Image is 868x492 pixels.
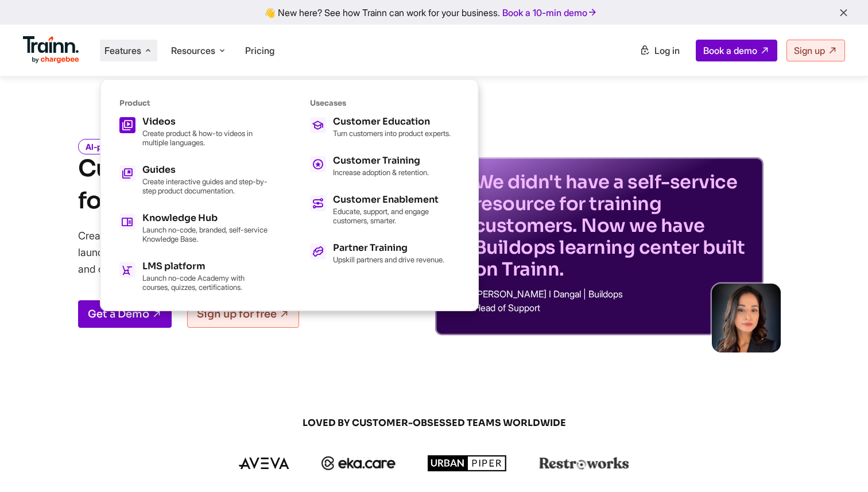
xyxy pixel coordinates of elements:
[119,98,269,108] div: Product
[119,262,269,292] a: LMS platform Launch no-code Academy with courses, quizzes, certifications.
[654,45,680,56] span: Log in
[171,44,215,57] span: Resources
[7,7,861,18] div: 👋 New here? See how Trainn can work for your business.
[786,40,845,61] a: Sign up
[794,45,825,56] span: Sign up
[633,40,687,61] a: Log in
[142,129,269,147] p: Create product & how-to videos in multiple languages.
[119,214,269,243] a: Knowledge Hub Launch no-code, branded, self-service Knowledge Base.
[474,289,750,299] p: [PERSON_NAME] I Dangal | Buildops
[78,300,172,328] a: Get a Demo
[703,45,757,56] span: Book a demo
[78,227,382,277] p: Create product videos and step-by-step documentation, and launch your Knowledge Base or Academy —...
[539,457,629,470] img: restroworks logo
[333,168,429,177] p: Increase adoption & retention.
[333,243,444,253] div: Partner Training
[142,117,269,126] div: Videos
[104,44,141,57] span: Features
[333,207,459,225] p: Educate, support, and engage customers, smarter.
[321,456,396,470] img: ekacare logo
[310,117,459,138] a: Customer Education Turn customers into product experts.
[78,153,390,217] h1: Customer Training Platform for Modern Teams
[187,300,299,328] a: Sign up for free
[696,40,777,61] a: Book a demo
[78,139,188,154] i: AI-powered and No-Code
[500,5,600,21] a: Book a 10-min demo
[428,455,507,471] img: urbanpiper logo
[142,165,269,175] div: Guides
[23,36,79,64] img: Trainn Logo
[119,117,269,147] a: Videos Create product & how-to videos in multiple languages.
[712,284,781,352] img: sabina-buildops.d2e8138.png
[142,262,269,271] div: LMS platform
[310,243,459,264] a: Partner Training Upskill partners and drive revenue.
[310,195,459,225] a: Customer Enablement Educate, support, and engage customers, smarter.
[474,303,750,312] p: Head of Support
[142,214,269,223] div: Knowledge Hub
[811,437,868,492] iframe: Chat Widget
[142,273,269,292] p: Launch no-code Academy with courses, quizzes, certifications.
[142,177,269,195] p: Create interactive guides and step-by-step product documentation.
[310,98,459,108] div: Usecases
[333,195,459,204] div: Customer Enablement
[474,171,750,280] p: We didn't have a self-service resource for training customers. Now we have Buildops learning cent...
[333,129,451,138] p: Turn customers into product experts.
[119,165,269,195] a: Guides Create interactive guides and step-by-step product documentation.
[142,225,269,243] p: Launch no-code, branded, self-service Knowledge Base.
[333,156,429,165] div: Customer Training
[310,156,459,177] a: Customer Training Increase adoption & retention.
[158,417,710,429] span: LOVED BY CUSTOMER-OBSESSED TEAMS WORLDWIDE
[333,255,444,264] p: Upskill partners and drive revenue.
[333,117,451,126] div: Customer Education
[239,458,289,469] img: aveva logo
[245,45,274,56] a: Pricing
